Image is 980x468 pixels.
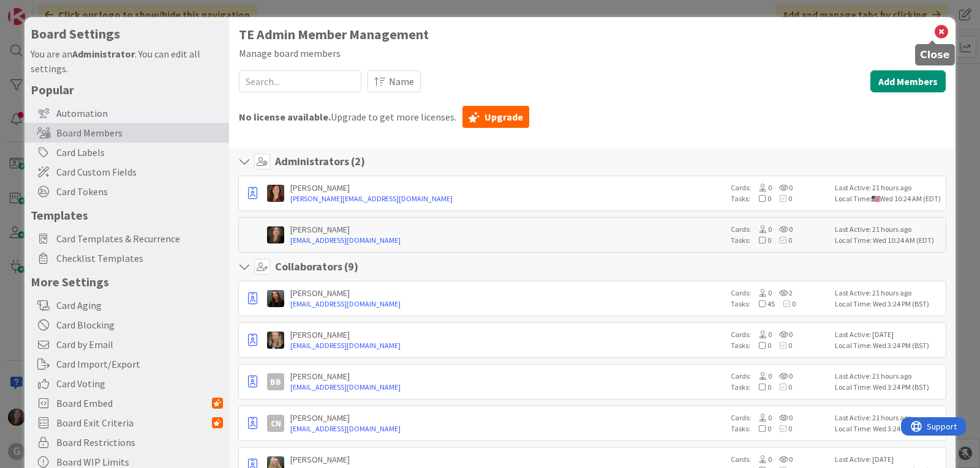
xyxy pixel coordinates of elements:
[731,329,829,340] div: Cards:
[24,103,229,123] div: Automation
[772,455,793,464] span: 0
[751,330,772,339] span: 0
[751,455,772,464] span: 0
[772,330,793,339] span: 0
[750,341,771,350] span: 0
[344,259,358,273] span: ( 9 )
[731,288,829,299] div: Cards:
[290,193,725,204] a: [PERSON_NAME][EMAIL_ADDRESS][DOMAIN_NAME]
[56,337,223,352] span: Card by Email
[835,423,942,434] div: Local Time: Wed 3:24 PM (BST)
[772,371,793,381] span: 0
[750,236,771,245] span: 0
[751,183,772,192] span: 0
[751,288,772,297] span: 0
[239,70,361,92] input: Search...
[731,224,829,235] div: Cards:
[56,396,212,410] span: Board Embed
[290,299,725,310] a: [EMAIL_ADDRESS][DOMAIN_NAME]
[290,329,725,340] div: [PERSON_NAME]
[775,299,796,308] span: 0
[351,154,365,168] span: ( 2 )
[771,382,792,392] span: 0
[26,2,56,17] span: Support
[731,193,829,204] div: Tasks:
[239,111,331,123] b: No license available.
[239,46,946,61] div: Manage board members
[290,371,725,382] div: [PERSON_NAME]
[267,226,284,243] img: SB
[290,288,725,299] div: [PERSON_NAME]
[772,183,793,192] span: 0
[290,235,725,246] a: [EMAIL_ADDRESS][DOMAIN_NAME]
[31,207,223,223] h5: Templates
[731,382,829,393] div: Tasks:
[750,299,775,308] span: 45
[24,295,229,315] div: Card Aging
[835,224,942,235] div: Last Active: 21 hours ago
[56,415,212,430] span: Board Exit Criteria
[750,424,771,433] span: 0
[750,382,771,392] span: 0
[24,143,229,162] div: Card Labels
[771,424,792,433] span: 0
[367,70,421,92] button: Name
[772,225,793,234] span: 0
[751,413,772,422] span: 0
[731,340,829,351] div: Tasks:
[275,155,365,168] h4: Administrators
[771,341,792,350] span: 0
[920,49,950,61] h5: Close
[835,454,942,465] div: Last Active: [DATE]
[771,236,792,245] span: 0
[872,196,880,202] img: us.png
[731,182,829,193] div: Cards:
[56,231,223,246] span: Card Templates & Recurrence
[31,26,223,42] h4: Board Settings
[835,329,942,340] div: Last Active: [DATE]
[731,299,829,310] div: Tasks:
[56,184,223,199] span: Card Tokens
[72,48,135,60] b: Administrator
[835,340,942,351] div: Local Time: Wed 3:24 PM (BST)
[290,412,725,423] div: [PERSON_NAME]
[31,82,223,97] h5: Popular
[267,290,284,307] img: AM
[31,274,223,289] h5: More Settings
[56,435,223,450] span: Board Restrictions
[239,110,456,124] span: Upgrade to get more licenses.
[290,224,725,235] div: [PERSON_NAME]
[56,376,223,391] span: Card Voting
[772,413,793,422] span: 0
[290,382,725,393] a: [EMAIL_ADDRESS][DOMAIN_NAME]
[290,423,725,434] a: [EMAIL_ADDRESS][DOMAIN_NAME]
[24,123,229,143] div: Board Members
[56,165,223,179] span: Card Custom Fields
[835,235,942,246] div: Local Time: Wed 10:24 AM (EDT)
[267,185,284,202] img: CA
[751,371,772,381] span: 0
[290,182,725,193] div: [PERSON_NAME]
[731,454,829,465] div: Cards:
[835,412,942,423] div: Last Active: 21 hours ago
[835,382,942,393] div: Local Time: Wed 3:24 PM (BST)
[750,194,771,203] span: 0
[56,251,223,266] span: Checklist Templates
[267,415,284,432] div: CN
[267,373,284,390] div: BB
[731,423,829,434] div: Tasks:
[771,194,792,203] span: 0
[835,299,942,310] div: Local Time: Wed 3:24 PM (BST)
[267,332,284,349] img: BS
[751,225,772,234] span: 0
[389,74,414,89] span: Name
[731,235,829,246] div: Tasks:
[772,288,793,297] span: 2
[731,371,829,382] div: Cards:
[290,454,725,465] div: [PERSON_NAME]
[835,193,942,204] div: Local Time: Wed 10:24 AM (EDT)
[31,46,223,76] div: You are an . You can edit all settings.
[239,27,946,42] h1: TE Admin Member Management
[24,354,229,374] div: Card Import/Export
[24,315,229,335] div: Card Blocking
